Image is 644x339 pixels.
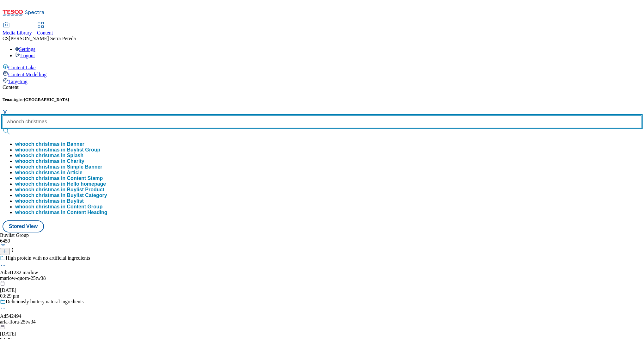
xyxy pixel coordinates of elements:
[15,170,83,176] button: whooch christmas in Article
[8,79,28,84] span: Targeting
[3,64,641,71] a: Content Lake
[15,210,107,215] button: whooch christmas in Content Heading
[3,115,641,128] input: Search
[67,193,107,198] span: Buylist Category
[3,30,32,35] span: Media Library
[15,141,84,147] button: whooch christmas in Banner
[15,158,84,164] button: whooch christmas in Charity
[15,198,84,204] button: whooch christmas in Buylist
[8,65,36,70] span: Content Lake
[15,46,35,52] a: Settings
[67,170,83,175] span: Article
[3,220,44,232] button: Stored View
[6,255,90,261] div: High protein with no artificial ingredients
[15,181,106,187] button: whooch christmas in Hello homepage
[3,36,9,41] span: CS
[15,153,83,158] button: whooch christmas in Splash
[15,198,84,204] div: whooch christmas in
[3,77,641,84] a: Targeting
[15,176,103,181] button: whooch christmas in Content Stamp
[15,164,102,170] button: whooch christmas in Simple Banner
[37,30,53,35] span: Content
[3,71,641,77] a: Content Modelling
[37,22,53,36] a: Content
[16,97,69,102] span: ghs-[GEOGRAPHIC_DATA]
[15,53,35,58] a: Logout
[67,158,84,164] span: Charity
[15,147,100,153] button: whooch christmas in Buylist Group
[67,198,84,204] span: Buylist
[15,187,104,193] button: whooch christmas in Buylist Product
[3,84,641,90] div: Content
[15,158,84,164] div: whooch christmas in
[3,97,641,102] h5: Tenant:
[8,72,46,77] span: Content Modelling
[15,187,104,193] div: whooch christmas in
[9,36,76,41] span: [PERSON_NAME] Serra Pereda
[67,187,104,192] span: Buylist Product
[3,109,8,114] svg: Search Filters
[6,299,84,305] div: Deliciously buttery natural ingredients
[15,204,102,210] button: whooch christmas in Content Group
[15,193,107,198] div: whooch christmas in
[15,170,83,176] div: whooch christmas in
[3,22,32,36] a: Media Library
[15,193,107,198] button: whooch christmas in Buylist Category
